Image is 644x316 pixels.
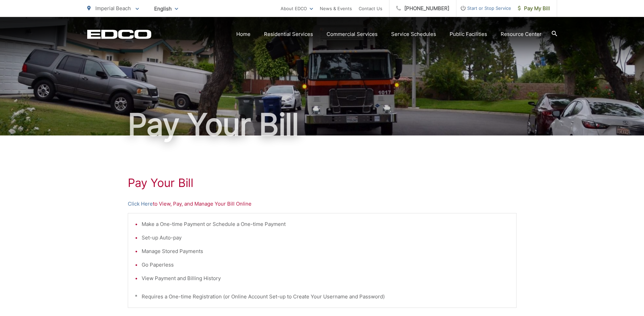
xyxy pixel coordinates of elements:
[142,234,509,242] li: Set-up Auto-pay
[320,4,352,13] a: News & Events
[87,29,151,39] a: EDCD logo. Return to the homepage.
[128,176,517,190] h1: Pay Your Bill
[135,293,509,301] p: * Requires a One-time Registration (or Online Account Set-up to Create Your Username and Password)
[391,30,436,38] a: Service Schedules
[142,220,509,228] li: Make a One-time Payment or Schedule a One-time Payment
[142,261,509,269] li: Go Paperless
[327,30,378,38] a: Commercial Services
[128,200,517,208] p: to View, Pay, and Manage Your Bill Online
[450,30,487,38] a: Public Facilities
[236,30,251,38] a: Home
[359,4,382,13] a: Contact Us
[501,30,542,38] a: Resource Center
[142,274,509,282] li: View Payment and Billing History
[128,200,153,208] a: Click Here
[95,5,131,12] span: Imperial Beach
[87,108,557,142] h1: Pay Your Bill
[518,4,550,13] span: Pay My Bill
[281,4,313,13] a: About EDCO
[142,247,509,255] li: Manage Stored Payments
[264,30,313,38] a: Residential Services
[149,3,183,15] span: English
